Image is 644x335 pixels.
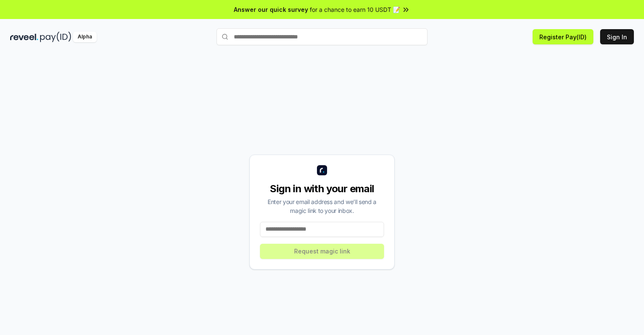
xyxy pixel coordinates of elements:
button: Sign In [600,29,634,44]
span: for a chance to earn 10 USDT 📝 [310,5,400,14]
div: Alpha [73,32,97,42]
img: pay_id [40,32,71,42]
img: logo_small [317,165,327,175]
img: reveel_dark [10,32,38,42]
button: Register Pay(ID) [533,29,593,44]
span: Answer our quick survey [234,5,308,14]
div: Enter your email address and we’ll send a magic link to your inbox. [260,197,384,215]
div: Sign in with your email [260,182,384,196]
